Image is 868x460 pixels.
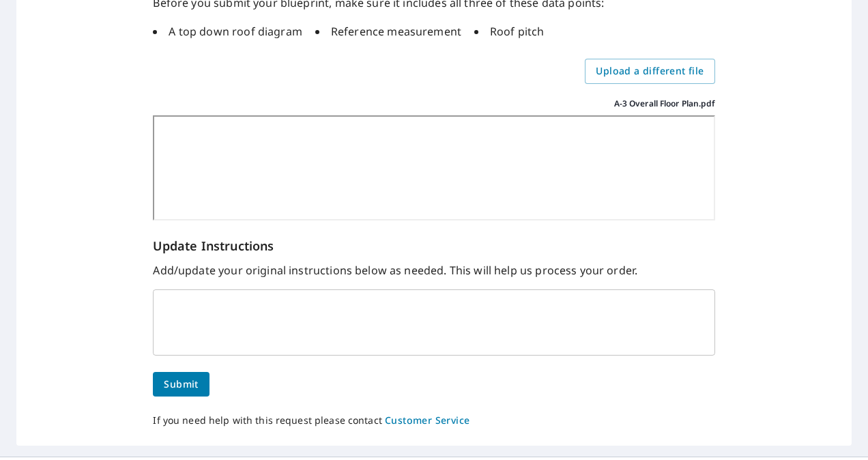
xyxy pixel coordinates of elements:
[153,413,714,429] p: If you need help with this request please contact
[164,376,198,393] span: Submit
[315,23,461,40] li: Reference measurement
[585,59,714,84] label: Upload a different file
[474,23,545,40] li: Roof pitch
[596,63,704,80] span: Upload a different file
[385,412,469,429] button: Customer Service
[153,23,302,40] li: A top down roof diagram
[614,98,715,110] p: A-3 Overall Floor Plan.pdf
[153,237,714,255] p: Update Instructions
[153,372,209,397] button: Submit
[153,115,714,220] iframe: A-3 Overall Floor Plan.pdf
[153,262,714,278] p: Add/update your original instructions below as needed. This will help us process your order.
